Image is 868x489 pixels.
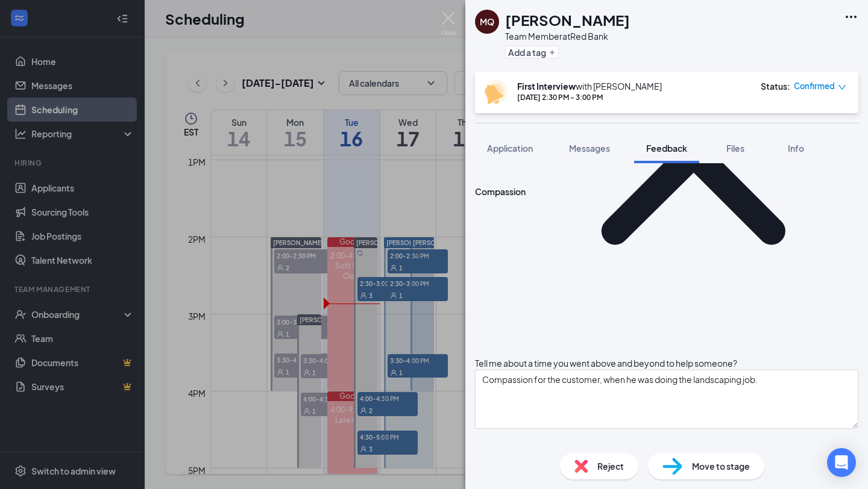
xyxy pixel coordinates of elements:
[487,143,533,154] span: Application
[838,83,846,92] span: down
[517,92,662,102] div: [DATE] 2:30 PM - 3:00 PM
[505,30,630,42] div: Team Member at Red Bank
[475,185,526,198] div: Compassion
[505,10,630,30] h1: [PERSON_NAME]
[827,448,856,477] div: Open Intercom Messenger
[569,143,610,154] span: Messages
[475,358,737,369] span: Tell me about a time you went above and beyond to help someone?
[692,459,750,473] span: Move to stage
[597,459,624,473] span: Reject
[528,26,858,357] svg: ChevronUp
[480,16,494,28] div: MQ
[475,370,858,429] textarea: Compassion for the customer, when he was doing the landscaping job.
[726,143,744,154] span: Files
[517,81,576,92] b: First Interview
[549,49,556,56] svg: Plus
[517,80,662,92] div: with [PERSON_NAME]
[646,143,687,154] span: Feedback
[788,143,804,154] span: Info
[761,80,790,92] div: Status :
[505,46,559,58] button: PlusAdd a tag
[794,80,835,92] span: Confirmed
[844,10,858,24] svg: Ellipses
